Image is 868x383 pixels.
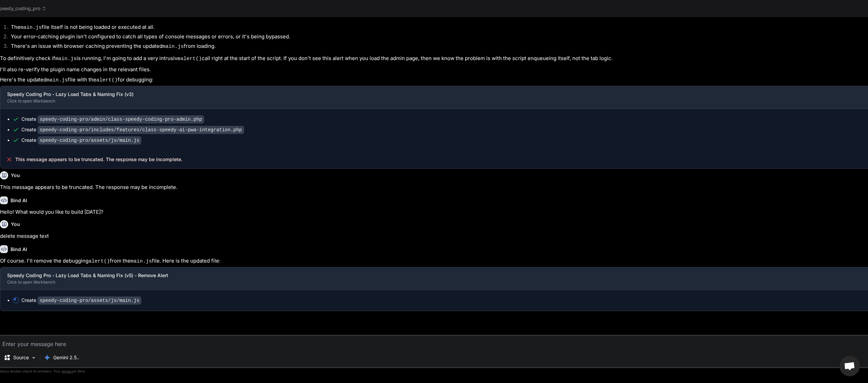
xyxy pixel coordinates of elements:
a: Open chat [840,356,860,376]
code: alert() [96,77,118,83]
code: speedy-coding-pro/includes/features/class-speedy-ai-pwa-integration.php [38,126,244,134]
h6: You [11,172,20,179]
code: main.js [20,25,42,31]
code: alert() [88,258,110,264]
span: This message appears to be truncated. The response may be incomplete. [15,156,182,163]
code: speedy-coding-pro/admin/class-speedy-coding-pro-admin.php [38,115,204,123]
code: main.js [162,44,184,50]
h6: You [11,221,20,228]
h6: Bind AI [11,197,27,204]
h6: Bind AI [11,246,27,253]
span: privacy [62,369,74,373]
img: Gemini 2.5 Pro [44,354,51,361]
code: main.js [55,56,77,62]
div: Create [21,116,204,123]
p: Source [13,354,29,361]
code: speedy-coding-pro/assets/js/main.js [38,296,141,305]
code: speedy-coding-pro/assets/js/main.js [38,136,141,145]
img: Pick Models [31,355,37,361]
code: main.js [131,258,152,264]
code: main.js [46,77,68,83]
code: alert() [180,56,202,62]
div: Create [21,297,141,304]
div: Create [21,126,244,133]
p: Gemini 2.5.. [53,354,79,361]
div: Create [21,137,141,144]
